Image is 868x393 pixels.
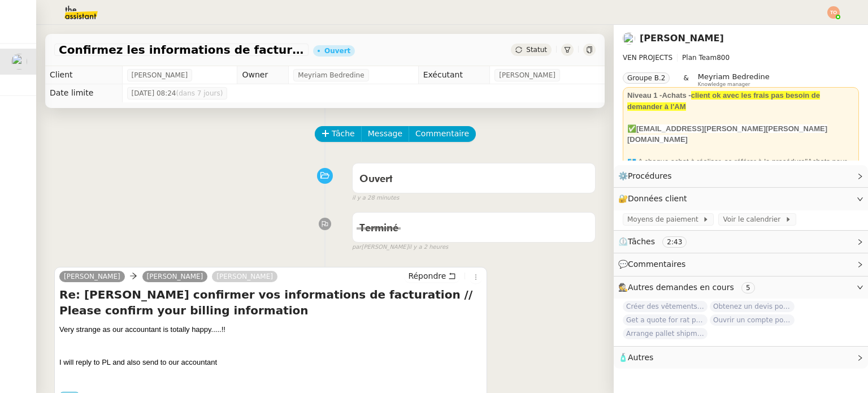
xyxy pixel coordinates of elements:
div: ⏲️Tâches 2:43 [614,231,868,253]
nz-tag: Groupe B.2 [623,72,670,84]
span: 800 [717,54,730,62]
span: Ouvert [359,174,393,184]
img: users%2Fvjxz7HYmGaNTSE4yF5W2mFwJXra2%2Favatar%2Ff3aef901-807b-4123-bf55-4aed7c5d6af5 [623,32,635,45]
span: 🕵️ [618,283,759,292]
span: 🧴 [618,353,653,362]
span: Knowledge manager [698,81,750,88]
td: Client [45,66,122,84]
span: ⏲️ [618,237,696,246]
div: 💶 A chaque achat à réaliser, se référer à la procédure [627,156,854,178]
div: Ouvert [324,47,350,54]
span: (dans 7 jours) [176,89,223,97]
div: Very strange as our accountant is totally happy.....!! [59,324,482,368]
span: 💬 [618,260,691,269]
span: ⚙️ [618,170,677,183]
span: Tâche [332,127,355,140]
span: Répondre [408,270,446,282]
a: [PERSON_NAME] [212,271,277,282]
span: Message [368,127,402,140]
div: 🕵️Autres demandes en cours 5 [614,277,868,299]
span: [DATE] 08:24 [132,88,223,99]
td: Owner [237,66,289,84]
strong: client ok avec les frais pas besoin de demander à l'AM [627,91,820,111]
button: Message [361,126,409,142]
span: Commentaire [415,127,469,140]
img: users%2Fvjxz7HYmGaNTSE4yF5W2mFwJXra2%2Favatar%2Ff3aef901-807b-4123-bf55-4aed7c5d6af5 [11,54,27,70]
span: Ouvrir un compte pour Ven SAS [710,314,795,326]
div: I will reply to PL and also send to our accountant [59,357,482,368]
span: il y a 2 heures [409,243,449,252]
span: Tâches [628,237,655,246]
nz-tag: 2:43 [662,236,687,248]
div: ⚙️Procédures [614,165,868,187]
span: Moyens de paiement [627,214,702,225]
nz-tag: 5 [741,282,755,293]
span: Arrange pallet shipment to [GEOGRAPHIC_DATA] [623,328,708,339]
div: 🔐Données client [614,188,868,210]
a: [PERSON_NAME] [59,271,125,282]
app-user-label: Knowledge manager [698,72,770,87]
span: Plan Team [682,54,717,62]
span: Statut [526,46,547,54]
span: Données client [628,194,687,203]
div: 💬Commentaires [614,253,868,275]
span: Obtenez un devis pour une visite [710,301,795,312]
strong: ✅[EMAIL_ADDRESS][PERSON_NAME][PERSON_NAME][DOMAIN_NAME] [627,124,827,144]
span: Terminé [359,223,398,234]
span: [PERSON_NAME] [132,70,188,81]
div: 🧴Autres [614,347,868,369]
span: [PERSON_NAME] [147,273,203,280]
h4: Re: [PERSON_NAME] confirmer vos informations de facturation // Please confirm your billing inform... [59,287,482,318]
a: [PERSON_NAME] [640,33,724,44]
span: Get a quote for rat protection [623,314,708,326]
button: Commentaire [409,126,476,142]
td: Exécutant [418,66,490,84]
span: 🔐 [618,192,692,205]
span: Autres demandes en cours [628,283,734,292]
small: [PERSON_NAME] [352,243,448,252]
span: Procédures [628,171,672,180]
span: Meyriam Bedredine [298,70,364,81]
span: Commentaires [628,260,685,269]
span: Confirmez les informations de facturation [59,44,304,55]
span: Autres [628,353,653,362]
span: VEN PROJECTS [623,54,672,62]
span: Créer des vêtements de travail VEN [623,301,708,312]
span: Voir le calendrier [723,214,784,225]
span: il y a 28 minutes [352,193,400,203]
td: Date limite [45,84,122,102]
span: par [352,243,362,252]
button: Répondre [404,270,460,282]
span: & [683,72,688,87]
button: Tâche [315,126,362,142]
span: Meyriam Bedredine [698,72,770,81]
strong: Niveau 1 -Achats - [627,91,691,100]
span: [PERSON_NAME] [499,70,555,81]
img: svg [827,6,840,19]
